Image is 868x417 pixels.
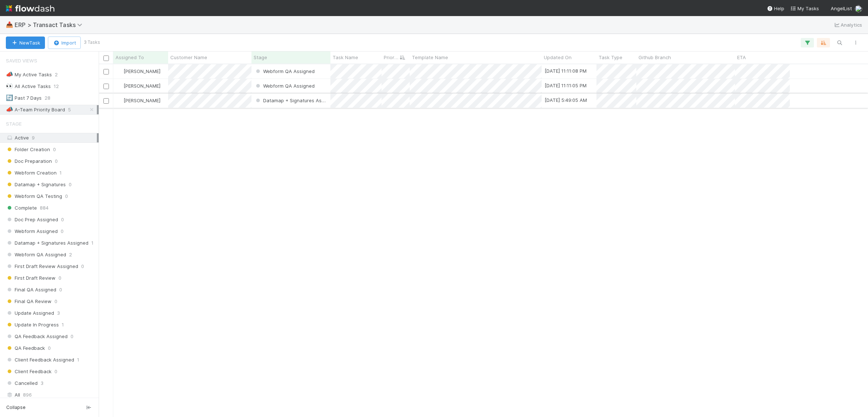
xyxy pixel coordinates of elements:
[737,54,746,61] span: ETA
[55,157,58,166] span: 0
[58,273,61,283] span: 0
[23,390,32,399] span: 896
[81,262,84,271] span: 0
[103,84,109,89] input: Toggle Row Selected
[65,192,68,201] span: 0
[833,20,862,29] a: Analytics
[6,285,56,294] span: Final QA Assigned
[45,93,50,103] span: 28
[57,309,60,318] span: 3
[855,5,862,12] img: avatar_f5fedbe2-3a45-46b0-b9bb-d3935edf1c24.png
[124,83,160,89] span: [PERSON_NAME]
[254,82,315,89] div: Webform QA Assigned
[6,2,54,15] img: logo-inverted-e16ddd16eac7371096b0.svg
[6,262,78,271] span: First Draft Review Assigned
[254,97,327,104] div: Datamap + Signatures Assigned
[6,320,59,329] span: Update In Progress
[103,98,109,104] input: Toggle Row Selected
[6,168,57,177] span: Webform Creation
[254,54,267,61] span: Stage
[6,332,68,341] span: QA Feedback Assigned
[69,180,72,189] span: 0
[6,238,88,248] span: Datamap + Signatures Assigned
[116,68,160,75] div: [PERSON_NAME]
[6,215,58,224] span: Doc Prep Assigned
[6,71,13,77] span: 📣
[41,379,43,388] span: 3
[6,250,66,259] span: Webform QA Assigned
[6,273,56,283] span: First Draft Review
[767,5,784,12] div: Help
[55,70,58,79] span: 2
[124,68,160,74] span: [PERSON_NAME]
[6,95,13,101] span: 🔄
[599,54,622,61] span: Task Type
[6,22,13,28] span: 📥
[6,227,58,236] span: Webform Assigned
[48,344,51,353] span: 0
[638,54,671,61] span: Github Branch
[790,5,819,11] span: My Tasks
[77,355,79,364] span: 1
[6,379,38,388] span: Cancelled
[124,97,160,103] span: [PERSON_NAME]
[91,238,94,248] span: 1
[32,135,35,141] span: 9
[62,320,64,329] span: 1
[545,82,587,89] div: [DATE] 11:11:05 PM
[6,355,74,364] span: Client Feedback Assigned
[71,332,73,341] span: 0
[254,83,315,89] span: Webform QA Assigned
[15,21,86,28] span: ERP > Transact Tasks
[59,285,62,294] span: 0
[117,83,122,89] img: avatar_11833ecc-818b-4748-aee0-9d6cf8466369.png
[6,106,13,112] span: 📣
[384,54,399,61] span: Priority
[103,69,109,74] input: Toggle Row Selected
[53,145,56,154] span: 0
[6,404,26,411] span: Collapse
[6,309,54,318] span: Update Assigned
[254,97,337,103] span: Datamap + Signatures Assigned
[6,145,50,154] span: Folder Creation
[103,56,109,61] input: Toggle All Rows Selected
[333,54,358,61] span: Task Name
[40,203,49,213] span: 884
[54,82,59,91] span: 12
[6,105,65,114] div: A-Team Priority Board
[254,68,315,74] span: Webform QA Assigned
[117,68,122,74] img: avatar_11833ecc-818b-4748-aee0-9d6cf8466369.png
[170,54,207,61] span: Customer Name
[544,54,572,61] span: Updated On
[84,39,100,46] small: 3 Tasks
[6,367,52,376] span: Client Feedback
[6,37,45,49] button: NewTask
[545,67,587,74] div: [DATE] 11:11:08 PM
[831,5,852,11] span: AngelList
[6,180,66,189] span: Datamap + Signatures
[69,250,72,259] span: 2
[6,53,37,68] span: Saved Views
[115,54,144,61] span: Assigned To
[254,68,315,75] div: Webform QA Assigned
[6,133,97,142] div: Active
[412,54,448,61] span: Template Name
[116,82,160,89] div: [PERSON_NAME]
[6,116,22,131] span: Stage
[54,367,57,376] span: 0
[545,96,587,104] div: [DATE] 5:49:05 AM
[61,227,64,236] span: 0
[6,390,97,399] div: All
[6,297,52,306] span: Final QA Review
[48,37,81,49] button: Import
[60,168,62,177] span: 1
[68,105,71,114] span: 5
[6,82,51,91] div: All Active Tasks
[6,192,62,201] span: Webform QA Testing
[6,344,45,353] span: QA Feedback
[61,215,64,224] span: 0
[6,70,52,79] div: My Active Tasks
[6,83,13,89] span: 👀
[6,157,52,166] span: Doc Preparation
[6,93,42,103] div: Past 7 Days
